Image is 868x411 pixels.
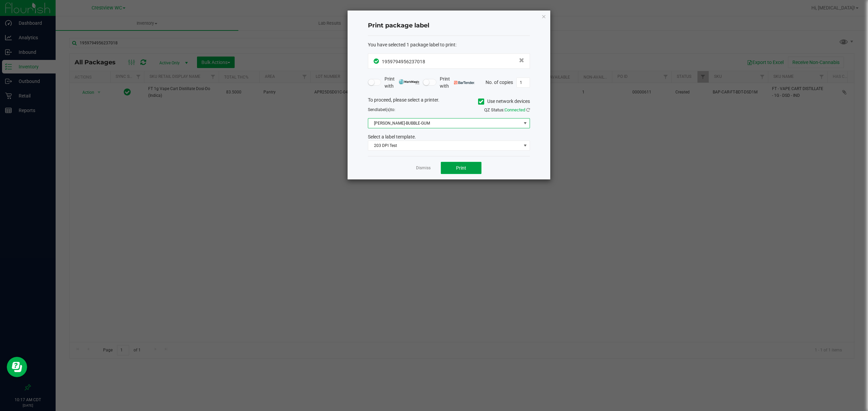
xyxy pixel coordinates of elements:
span: In Sync [374,58,380,65]
span: Connected [505,107,525,112]
span: Print with [440,75,475,90]
span: Send to: [368,107,395,112]
span: Print with [384,75,419,90]
div: Select a label template. [363,133,535,140]
span: [PERSON_NAME]-BUBBLE-GUM [368,118,521,128]
span: Print [456,165,466,171]
span: label(s) [377,107,391,112]
span: No. of copies [486,79,513,85]
a: Dismiss [416,165,431,171]
img: mark_magic_cybra.png [399,79,419,84]
h4: Print package label [368,21,530,30]
span: QZ Status: [484,107,530,112]
span: You have selected 1 package label to print [368,42,455,47]
div: : [368,41,530,48]
button: Print [441,162,481,174]
span: 203 DPI Test [368,141,521,150]
span: 1959794956237018 [382,59,425,64]
label: Use network devices [478,98,530,105]
img: bartender.png [454,81,475,84]
div: To proceed, please select a printer. [363,96,535,107]
iframe: Resource center [7,357,27,377]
